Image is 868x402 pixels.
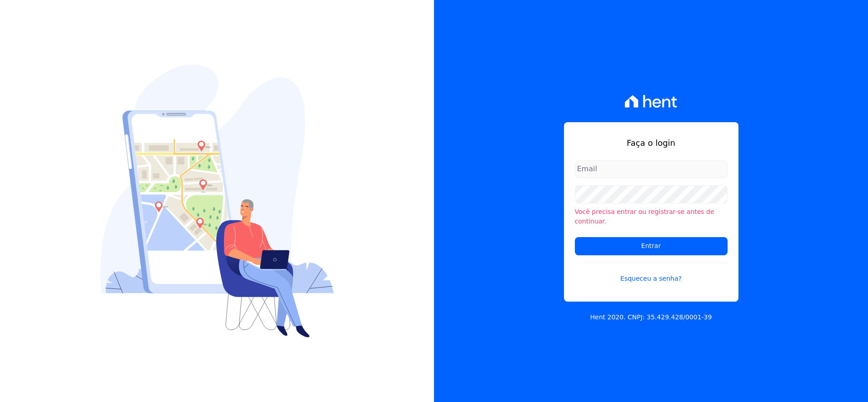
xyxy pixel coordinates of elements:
[575,263,728,283] a: Esqueceu a senha?
[590,313,712,322] p: Hent 2020. CNPJ: 35.429.428/0001-39
[575,237,728,255] input: Entrar
[100,65,334,337] img: Login
[575,137,728,149] h1: Faça o login
[575,160,728,178] input: Email
[575,207,728,226] li: Você precisa entrar ou registrar-se antes de continuar.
